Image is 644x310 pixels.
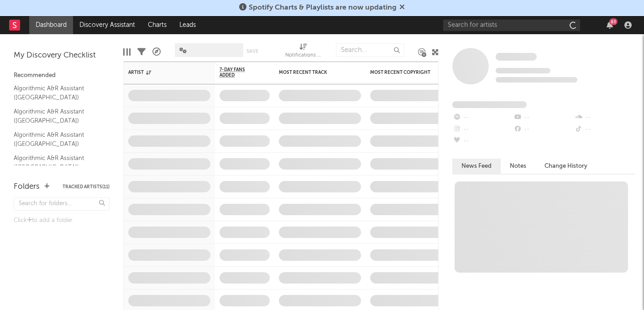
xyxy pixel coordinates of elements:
[336,43,404,57] input: Search...
[513,112,574,124] div: --
[14,197,110,211] input: Search for folders...
[14,50,110,61] div: My Discovery Checklist
[249,4,397,11] span: Spotify Charts & Playlists are now updating
[370,70,439,75] div: Most Recent Copyright
[513,124,574,135] div: --
[285,39,322,65] div: Notifications (Artist)
[279,70,347,75] div: Most Recent Track
[152,39,161,65] div: A&R Pipeline
[607,21,613,29] button: 83
[14,70,110,81] div: Recommended
[123,39,131,65] div: Edit Columns
[452,112,513,124] div: --
[452,101,527,108] span: Fans Added by Platform
[14,181,40,192] div: Folders
[14,107,100,125] a: Algorithmic A&R Assistant ([GEOGRAPHIC_DATA])
[496,68,550,73] span: Tracking Since: [DATE]
[63,185,110,189] button: Tracked Artists(11)
[496,52,537,62] a: Some Artist
[73,16,141,34] a: Discovery Assistant
[574,112,635,124] div: --
[609,18,618,25] div: 83
[574,124,635,135] div: --
[29,16,73,34] a: Dashboard
[496,53,537,61] span: Some Artist
[137,39,146,65] div: Filters
[452,159,501,174] button: News Feed
[14,215,110,226] div: Click to add a folder.
[14,153,100,172] a: Algorithmic A&R Assistant ([GEOGRAPHIC_DATA])
[535,159,597,174] button: Change History
[452,135,513,147] div: --
[285,50,322,61] div: Notifications (Artist)
[496,77,577,83] span: 0 fans last week
[443,20,580,31] input: Search for artists
[399,4,405,11] span: Dismiss
[173,16,202,34] a: Leads
[14,130,100,149] a: Algorithmic A&R Assistant ([GEOGRAPHIC_DATA])
[141,16,173,34] a: Charts
[501,159,535,174] button: Notes
[128,70,197,75] div: Artist
[220,67,256,78] span: 7-Day Fans Added
[246,49,258,54] button: Save
[452,124,513,135] div: --
[14,83,100,102] a: Algorithmic A&R Assistant ([GEOGRAPHIC_DATA])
